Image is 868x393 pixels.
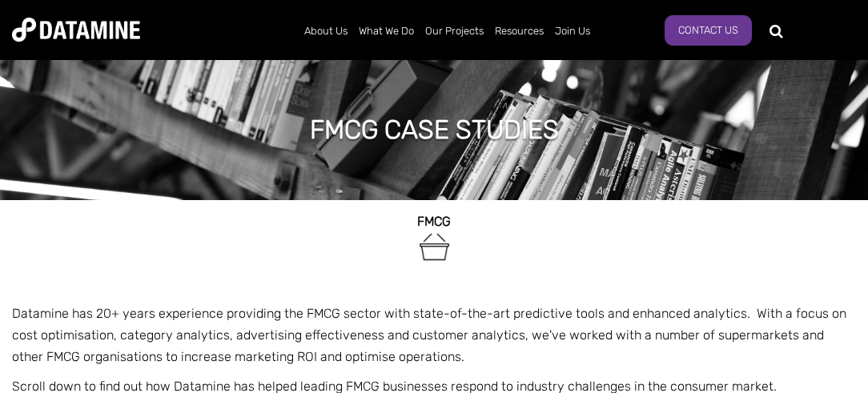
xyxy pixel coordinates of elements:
[665,15,752,46] a: Contact Us
[299,10,353,52] a: About Us
[489,10,549,52] a: Resources
[310,112,559,147] h1: FMCG case studies
[353,10,420,52] a: What We Do
[12,18,140,42] img: Datamine
[549,10,596,52] a: Join Us
[12,215,856,229] h2: FMCG
[12,303,856,368] p: Datamine has 20+ years experience providing the FMCG sector with state-of-the-art predictive tool...
[416,229,452,265] img: FMCG-1
[420,10,489,52] a: Our Projects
